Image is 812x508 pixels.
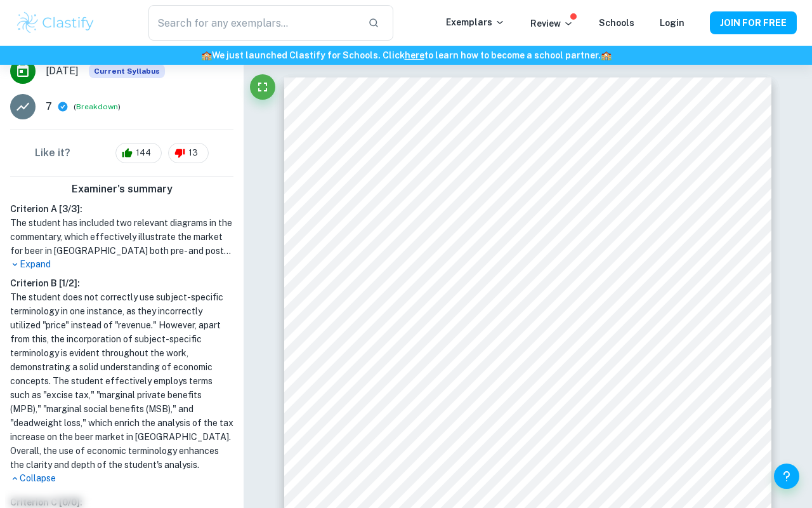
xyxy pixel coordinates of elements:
p: Expand [10,258,233,271]
input: Search for any exemplars... [148,5,358,41]
span: 🏫 [601,50,612,60]
h6: Criterion A [ 3 / 3 ]: [10,202,233,216]
p: 7 [46,99,52,114]
p: Review [530,17,573,30]
h1: The student does not correctly use subject-specific terminology in one instance, as they incorrec... [10,290,233,472]
img: Clastify logo [15,10,96,36]
span: Current Syllabus [89,64,165,78]
span: [DATE] [46,63,79,79]
span: 144 [129,147,158,159]
button: Breakdown [76,101,118,112]
div: 13 [168,143,209,163]
p: Collapse [10,472,233,485]
span: 13 [181,147,205,159]
button: Fullscreen [250,74,275,100]
button: JOIN FOR FREE [710,11,797,34]
a: Login [660,18,684,28]
h6: Like it? [35,145,70,161]
a: here [405,50,424,60]
h6: We just launched Clastify for Schools. Click to learn how to become a school partner. [3,48,809,62]
h6: Criterion B [ 1 / 2 ]: [10,276,233,290]
div: 144 [115,143,162,163]
span: ( ) [74,101,121,113]
button: Help and Feedback [774,464,799,489]
span: 🏫 [201,50,212,60]
h1: The student has included two relevant diagrams in the commentary, which effectively illustrate th... [10,216,233,258]
p: Exemplars [446,15,505,29]
div: This exemplar is based on the current syllabus. Feel free to refer to it for inspiration/ideas wh... [89,64,165,78]
a: Schools [599,18,634,28]
h6: Examiner's summary [5,182,239,197]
